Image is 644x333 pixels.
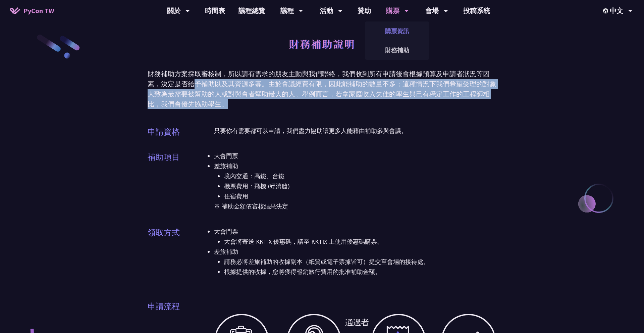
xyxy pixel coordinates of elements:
h1: 財務補助說明 [289,34,355,54]
li: 大會門票 [214,227,496,247]
li: 根據提供的收據，您將獲得報銷旅行費用的批准補助金額。 [224,267,496,277]
li: 住宿費用 [224,191,496,201]
li: 差旅補助 [214,247,496,277]
div: 財務補助方案採取審核制，所以請有需求的朋友主動與我們聯絡，我們收到所有申請後會根據預算及申請者狀況等因素，決定是否給予補助以及其資源多寡。由於會議經費有限，因此能補助的數量不多；這種情況下我們希... [148,69,496,109]
li: 境內交通：高鐵、台鐵 [224,171,496,181]
li: 請務必將差旅補助的收據副本（紙質或電子票據皆可）提交至會場的接待處。 [224,257,496,267]
a: 購票資訊 [365,23,429,39]
a: 財務補助 [365,42,429,58]
p: 領取方式 [148,227,180,239]
p: 補助項目 [148,151,180,163]
p: 只要你有需要都可以申請，我們盡力協助讓更多人能藉由補助參與會議。 [214,126,496,136]
li: 大會門票 [214,151,496,161]
img: Home icon of PyCon TW 2025 [10,7,20,14]
p: ※ 補助金額依審核結果決定 [214,201,496,211]
img: Locale Icon [603,8,610,13]
p: 申請資格 [148,126,180,138]
li: 大會將寄送 KKTIX 優惠碼，請至 KKTIX 上使用優惠碼購票。 [224,237,496,247]
span: PyCon TW [23,6,54,16]
li: 機票費用：飛機 (經濟艙) [224,181,496,191]
a: PyCon TW [3,2,61,19]
p: 申請流程 [148,300,180,313]
li: 差旅補助 [214,161,496,201]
